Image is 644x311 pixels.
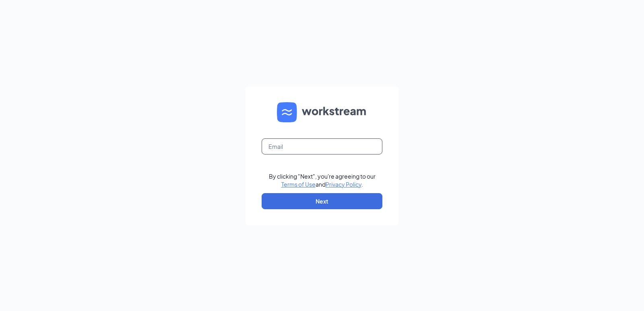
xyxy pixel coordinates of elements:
img: WS logo and Workstream text [277,102,367,122]
a: Privacy Policy [326,181,361,188]
button: Next [262,193,382,209]
div: By clicking "Next", you're agreeing to our and . [269,172,376,188]
a: Terms of Use [281,181,316,188]
input: Email [262,138,382,154]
